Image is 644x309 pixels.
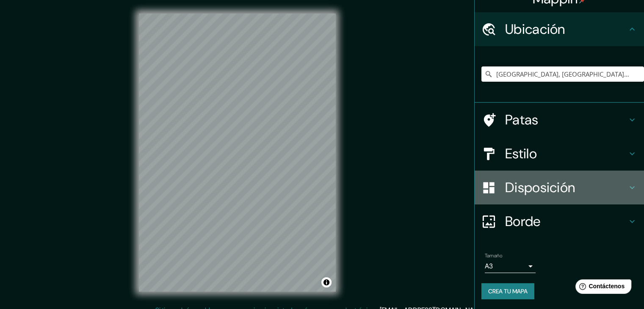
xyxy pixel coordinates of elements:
[475,171,644,204] div: Disposición
[505,179,575,196] font: Disposición
[481,283,534,299] button: Crea tu mapa
[505,20,565,38] font: Ubicación
[485,259,536,273] div: A3
[475,12,644,46] div: Ubicación
[569,276,635,300] iframe: Lanzador de widgets de ayuda
[481,66,644,82] input: Elige tu ciudad o zona
[505,145,537,163] font: Estilo
[505,111,539,129] font: Patas
[488,287,528,295] font: Crea tu mapa
[475,137,644,171] div: Estilo
[505,212,541,230] font: Borde
[485,262,493,270] font: A3
[485,252,502,259] font: Tamaño
[475,204,644,238] div: Borde
[321,277,332,287] button: Activar o desactivar atribución
[475,103,644,137] div: Patas
[139,14,336,292] canvas: Mapa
